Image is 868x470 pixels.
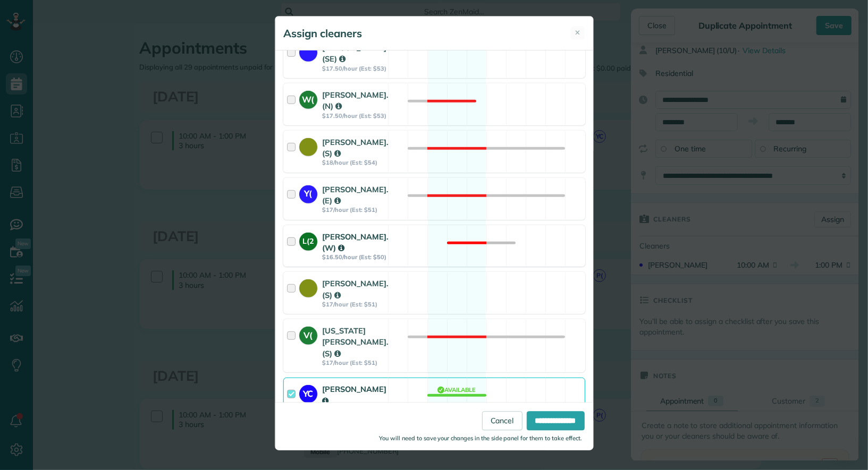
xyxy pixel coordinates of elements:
[323,159,389,166] strong: $18/hour (Est: $54)
[575,28,581,38] span: ✕
[299,233,317,247] strong: L(2
[323,65,389,72] strong: $17.50/hour (Est: $53)
[284,26,363,41] h5: Assign cleaners
[299,327,317,341] strong: V(
[323,90,389,111] strong: [PERSON_NAME]. (N)
[299,91,317,106] strong: W(
[299,385,317,400] strong: YC
[299,185,317,200] strong: Y(
[323,137,389,158] strong: [PERSON_NAME]. (S)
[482,411,523,430] a: Cancel
[323,112,389,119] strong: $17.50/hour (Est: $53)
[323,384,387,405] strong: [PERSON_NAME]
[323,206,389,213] strong: $17/hour (Est: $51)
[323,359,389,366] strong: $17/hour (Est: $51)
[323,326,389,358] strong: [US_STATE][PERSON_NAME]. (S)
[323,253,389,261] strong: $16.50/hour (Est: $50)
[323,301,389,308] strong: $17/hour (Est: $51)
[323,42,389,64] strong: [PERSON_NAME]. (SE)
[323,278,389,300] strong: [PERSON_NAME]. (S)
[323,232,389,253] strong: [PERSON_NAME]. (W)
[323,184,389,206] strong: [PERSON_NAME]. (E)
[380,434,583,442] small: You will need to save your changes in the side panel for them to take effect.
